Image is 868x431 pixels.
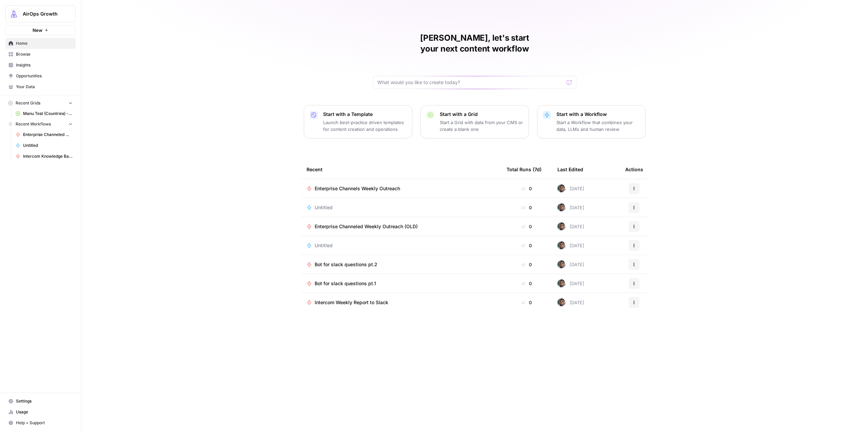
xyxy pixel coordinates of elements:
div: 0 [507,261,547,268]
a: Browse [5,49,76,60]
div: [DATE] [557,241,584,250]
span: Bot for slack questions pt.2 [315,261,377,268]
a: Bot for slack questions pt.2 [307,261,496,268]
p: Start a Grid with data from your CMS or create a blank one [440,119,523,133]
a: Untitled [307,242,496,249]
a: Enterprise Channeled Weekly Outreach (OLD) [307,223,496,230]
a: Intercom Knowledge Base Daily Update [13,151,76,162]
span: Untitled [315,204,333,211]
span: Settings [16,398,73,404]
span: Bot for slack questions pt.1 [315,280,376,287]
span: Opportunities [16,73,73,79]
span: Manu Test (Countries) - Grid [23,111,73,117]
a: Manu Test (Countries) - Grid [13,108,76,119]
span: Recent Grids [16,100,40,106]
div: 0 [507,223,547,230]
div: [DATE] [557,298,584,307]
span: Your Data [16,84,73,90]
img: u93l1oyz1g39q1i4vkrv6vz0p6p4 [557,260,566,269]
div: Last Edited [557,160,583,179]
div: [DATE] [557,222,584,231]
span: Insights [16,62,73,68]
button: Start with a GridStart a Grid with data from your CMS or create a blank one [420,105,529,138]
div: 0 [507,185,547,192]
div: 0 [507,242,547,249]
div: [DATE] [557,184,584,193]
a: Home [5,38,76,49]
img: u93l1oyz1g39q1i4vkrv6vz0p6p4 [557,241,566,250]
p: Start with a Workflow [556,111,640,118]
span: Help + Support [16,420,73,426]
p: Start with a Template [323,111,407,118]
span: Usage [16,409,73,415]
div: Actions [625,160,643,179]
div: Recent [307,160,496,179]
div: Total Runs (7d) [507,160,541,179]
a: Settings [5,396,76,407]
div: 0 [507,280,547,287]
input: What would you like to create today? [377,79,564,86]
button: Start with a TemplateLaunch best-practice driven templates for content creation and operations [304,105,412,138]
p: Launch best-practice driven templates for content creation and operations [323,119,407,133]
span: Intercom Weekly Report to Slack [315,299,388,306]
button: Recent Grids [5,98,76,108]
img: u93l1oyz1g39q1i4vkrv6vz0p6p4 [557,203,566,212]
a: Untitled [307,204,496,211]
div: 0 [507,204,547,211]
a: Insights [5,60,76,71]
h1: [PERSON_NAME], let's start your next content workflow [373,33,576,54]
p: Start a Workflow that combines your data, LLMs and human review [556,119,640,133]
span: Home [16,40,73,46]
span: Browse [16,51,73,57]
button: Help + Support [5,417,76,428]
button: Start with a WorkflowStart a Workflow that combines your data, LLMs and human review [537,105,646,138]
img: u93l1oyz1g39q1i4vkrv6vz0p6p4 [557,222,566,231]
span: New [33,27,42,34]
span: Untitled [315,242,333,249]
span: Enterprise Channeled Weekly Outreach (OLD) [23,132,73,138]
a: Intercom Weekly Report to Slack [307,299,496,306]
div: 0 [507,299,547,306]
img: u93l1oyz1g39q1i4vkrv6vz0p6p4 [557,184,566,193]
img: AirOps Growth Logo [8,8,20,20]
span: Recent Workflows [16,121,51,127]
a: Your Data [5,81,76,92]
div: [DATE] [557,279,584,288]
img: u93l1oyz1g39q1i4vkrv6vz0p6p4 [557,298,566,307]
span: AirOps Growth [23,11,64,17]
a: Untitled [13,140,76,151]
a: Opportunities [5,71,76,81]
span: Enterprise Channels Weekly Outreach [315,185,400,192]
span: Enterprise Channeled Weekly Outreach (OLD) [315,223,418,230]
div: [DATE] [557,203,584,212]
a: Enterprise Channels Weekly Outreach [307,185,496,192]
span: Untitled [23,142,73,149]
button: Recent Workflows [5,119,76,129]
img: u93l1oyz1g39q1i4vkrv6vz0p6p4 [557,279,566,288]
a: Enterprise Channeled Weekly Outreach (OLD) [13,129,76,140]
a: Bot for slack questions pt.1 [307,280,496,287]
div: [DATE] [557,260,584,269]
button: Workspace: AirOps Growth [5,5,76,22]
button: New [5,25,76,35]
p: Start with a Grid [440,111,523,118]
span: Intercom Knowledge Base Daily Update [23,153,73,159]
a: Usage [5,407,76,417]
